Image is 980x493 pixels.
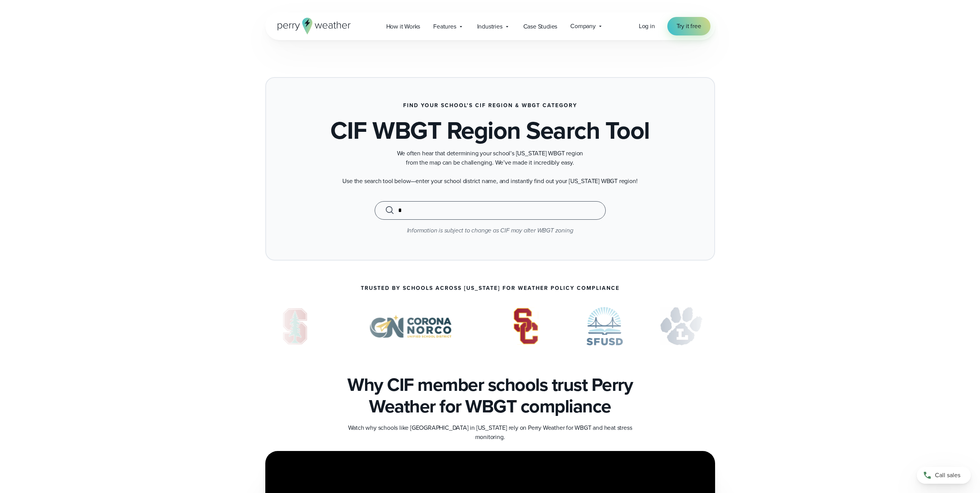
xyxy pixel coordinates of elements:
img: Corona-Norco-Unified-School-District.svg [356,307,465,345]
a: Case Studies [517,19,564,34]
span: Log in [639,22,655,30]
span: Company [570,22,596,31]
span: Industries [477,22,503,31]
p: Watch why schools like [GEOGRAPHIC_DATA] in [US_STATE] rely on Perry Weather for WBGT and heat st... [336,423,644,442]
p: Use the search tool below—enter your school district name, and instantly find out your [US_STATE]... [336,177,644,186]
div: 1 of 7 [271,307,319,345]
img: Stanford-University.svg [271,307,319,345]
p: Trusted by Schools Across [US_STATE] for Weather Policy Compliance [361,285,620,291]
a: Try it free [667,17,710,35]
p: Information is subject to change as CIF may alter WBGT zoning [288,226,693,235]
span: How it Works [386,22,420,31]
div: 4 of 7 [586,307,623,345]
h1: CIF WBGT Region Search Tool [330,118,650,143]
img: University-of-Southern-California-USC.svg [502,307,549,345]
img: San Fransisco Unified School District [586,307,623,345]
div: slideshow [265,307,715,349]
span: Features [433,22,456,31]
p: We often hear that determining your school’s [US_STATE] WBGT region from the map can be challengi... [336,149,644,167]
div: 2 of 7 [356,307,465,345]
h3: Why CIF member schools trust Perry Weather for WBGT compliance [265,374,715,417]
div: 5 of 7 [660,307,703,345]
span: Call sales [935,471,960,480]
a: Log in [639,22,655,31]
div: 3 of 7 [502,307,549,345]
a: How it Works [380,19,427,34]
span: Try it free [677,22,701,31]
span: Case Studies [523,22,558,31]
h3: Find Your School’s CIF Region & WBGT Category [403,103,577,109]
a: Call sales [917,467,971,484]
